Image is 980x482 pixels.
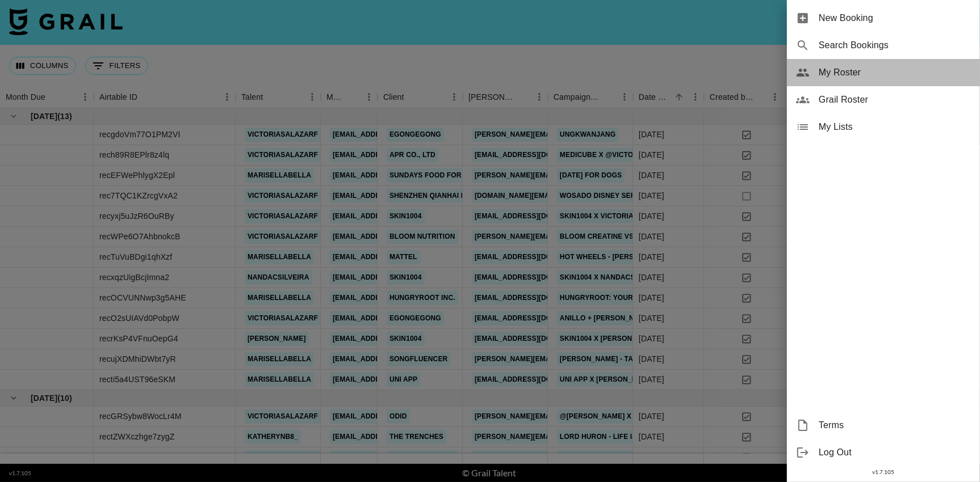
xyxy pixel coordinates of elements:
[787,5,980,32] div: New Booking
[819,39,971,52] span: Search Bookings
[787,113,980,141] div: My Lists
[819,11,971,25] span: New Booking
[787,412,980,439] div: Terms
[787,59,980,86] div: My Roster
[819,418,971,432] span: Terms
[819,120,971,134] span: My Lists
[819,446,971,459] span: Log Out
[787,439,980,466] div: Log Out
[819,93,971,107] span: Grail Roster
[819,66,971,79] span: My Roster
[787,466,980,478] div: v 1.7.105
[787,86,980,113] div: Grail Roster
[787,32,980,59] div: Search Bookings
